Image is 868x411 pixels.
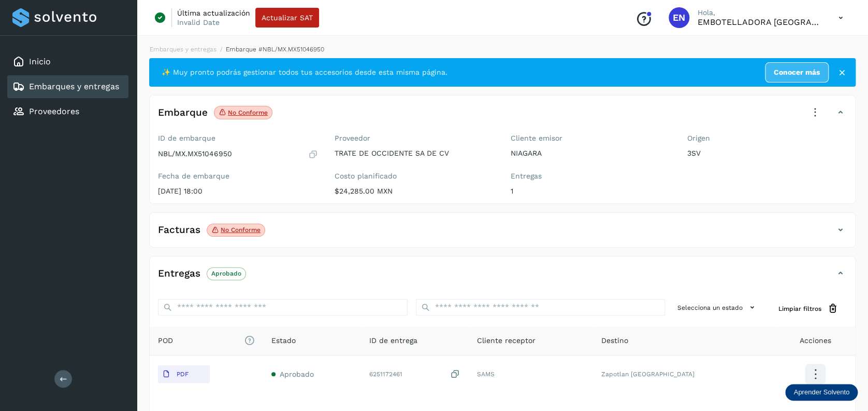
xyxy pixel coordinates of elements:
[770,299,847,318] button: Limpiar filtros
[158,335,255,346] span: POD
[593,355,775,393] td: Zapotlan [GEOGRAPHIC_DATA]
[511,187,671,196] p: 1
[150,221,855,247] div: FacturasNo conforme
[158,134,318,143] label: ID de embarque
[793,388,849,396] p: Aprender Solvento
[280,370,314,378] span: Aprobado
[158,187,318,196] p: [DATE] 18:00
[150,46,216,53] a: Embarques y entregas
[158,172,318,181] label: Fecha de embarque
[687,134,847,143] label: Origen
[335,134,495,143] label: Proveedor
[221,226,261,234] p: No conforme
[476,335,535,346] span: Cliente receptor
[799,335,831,346] span: Acciones
[335,172,495,181] label: Costo planificado
[149,45,856,54] nav: breadcrumb
[158,268,200,280] h4: Entregas
[228,109,268,116] p: No conforme
[511,172,671,181] label: Entregas
[177,8,250,18] p: Última actualización
[335,149,495,158] p: TRATE DE OCCIDENTE SA DE CV
[698,8,822,17] p: Hola,
[698,17,822,27] p: EMBOTELLADORA NIAGARA DE MEXICO
[7,50,128,73] div: Inicio
[271,335,296,346] span: Estado
[177,371,189,378] p: PDF
[255,8,319,28] button: Actualizar SAT
[158,365,210,383] button: PDF
[511,134,671,143] label: Cliente emisor
[778,304,821,313] span: Limpiar filtros
[29,81,119,91] a: Embarques y entregas
[785,384,858,401] div: Aprender Solvento
[177,18,220,27] p: Invalid Date
[211,270,241,277] p: Aprobado
[158,224,200,236] h4: Facturas
[262,14,313,21] span: Actualizar SAT
[158,107,208,119] h4: Embarque
[226,46,324,53] span: Embarque #NBL/MX.MX51046950
[158,149,232,158] p: NBL/MX.MX51046950
[468,355,593,393] td: SAMS
[369,335,417,346] span: ID de entrega
[335,187,495,196] p: $24,285.00 MXN
[7,75,128,98] div: Embarques y entregas
[150,265,855,291] div: EntregasAprobado
[162,67,447,78] span: ✨ Muy pronto podrás gestionar todos tus accesorios desde esta misma página.
[673,299,762,316] button: Selecciona un estado
[29,57,51,66] a: Inicio
[369,369,460,380] div: 6251172461
[150,104,855,130] div: EmbarqueNo conforme
[687,149,847,158] p: 3SV
[511,149,671,158] p: NIAGARA
[29,106,79,116] a: Proveedores
[601,335,628,346] span: Destino
[765,62,829,83] a: Conocer más
[7,100,128,123] div: Proveedores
